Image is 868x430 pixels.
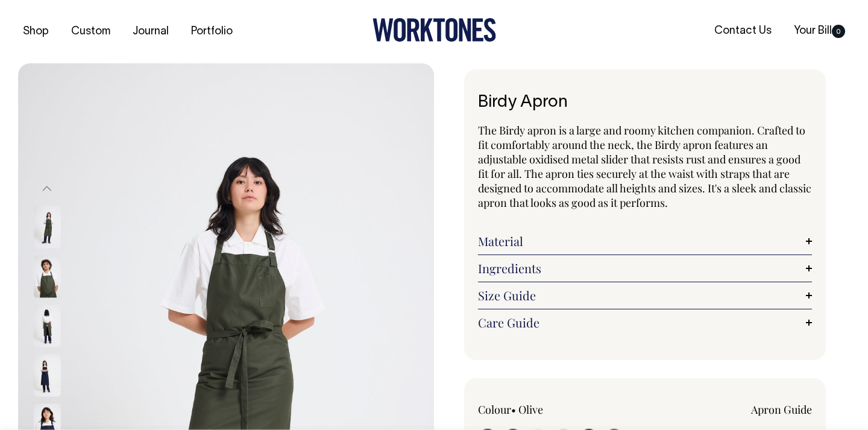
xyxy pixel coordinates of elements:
[832,25,845,38] span: 0
[478,234,812,248] a: Material
[478,261,812,276] a: Ingredients
[128,22,174,42] a: Journal
[478,315,812,330] a: Care Guide
[34,255,61,297] img: olive
[789,21,850,41] a: Your Bill0
[478,123,811,210] span: The Birdy apron is a large and roomy kitchen companion. Crafted to fit comfortably around the nec...
[511,402,516,417] span: •
[18,22,54,42] a: Shop
[38,175,56,203] button: Previous
[34,354,61,396] img: dark-navy
[34,305,61,347] img: olive
[478,402,612,417] div: Colour
[478,288,812,303] a: Size Guide
[709,21,776,41] a: Contact Us
[66,22,115,42] a: Custom
[518,402,543,417] label: Olive
[34,206,61,248] img: olive
[186,22,237,42] a: Portfolio
[751,402,812,417] a: Apron Guide
[478,93,812,112] h1: Birdy Apron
